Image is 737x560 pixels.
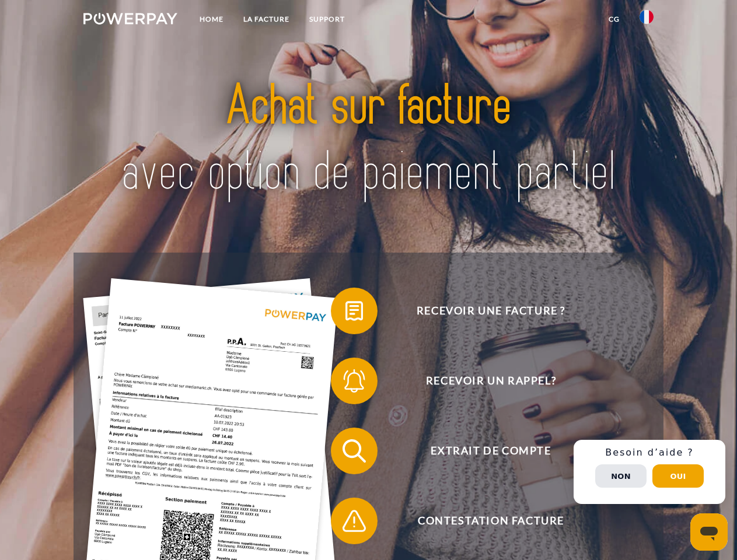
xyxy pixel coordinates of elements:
button: Recevoir un rappel? [331,358,634,404]
iframe: Bouton de lancement de la fenêtre de messagerie [690,513,728,551]
div: Schnellhilfe [574,440,725,504]
img: qb_search.svg [340,436,369,466]
button: Oui [652,464,704,488]
img: fr [640,10,654,24]
button: Non [595,464,647,488]
button: Extrait de compte [331,428,634,474]
button: Contestation Facture [331,498,634,544]
span: Contestation Facture [348,498,634,544]
img: title-powerpay_fr.svg [111,56,626,223]
img: qb_warning.svg [340,506,369,535]
a: Home [190,9,233,30]
img: qb_bell.svg [340,366,369,395]
img: qb_bill.svg [340,296,369,325]
img: logo-powerpay-white.svg [83,13,177,24]
button: Recevoir une facture ? [331,288,634,334]
span: Extrait de compte [348,428,634,474]
a: CG [599,9,630,30]
span: Recevoir une facture ? [348,288,634,334]
a: Support [299,9,355,30]
a: LA FACTURE [233,9,299,30]
h3: Besoin d’aide ? [581,447,718,459]
span: Recevoir un rappel? [348,358,634,404]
